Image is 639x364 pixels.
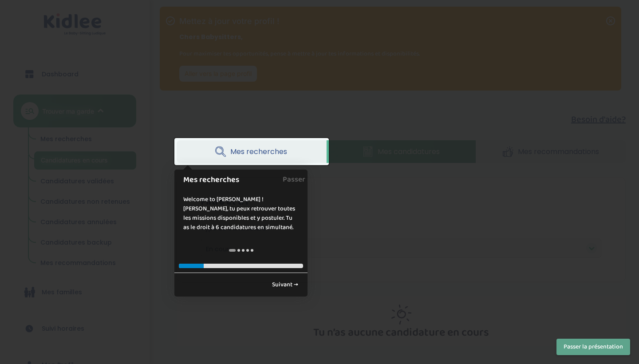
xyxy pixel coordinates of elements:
button: Passer la présentation [556,339,630,355]
div: Welcome to [PERSON_NAME] ! [PERSON_NAME], tu peux retrouver toutes les missions disponibles et y ... [174,186,308,241]
a: Passer [283,170,305,190]
h1: Mes recherches [183,174,287,186]
span: Mes recherches [230,146,287,157]
a: Suivant → [267,277,303,292]
a: Mes recherches [177,140,326,163]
